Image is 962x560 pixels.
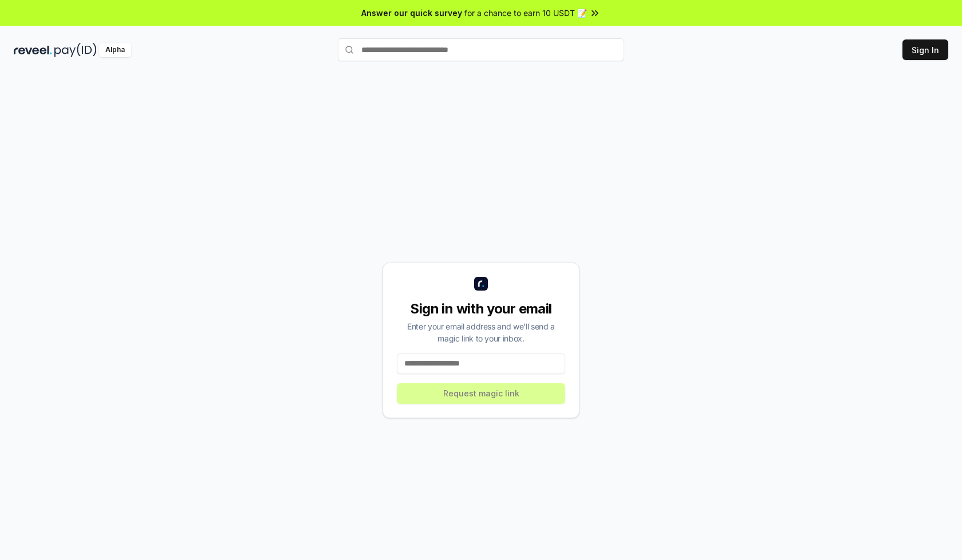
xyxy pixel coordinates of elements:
[397,320,565,344] div: Enter your email address and we’ll send a magic link to your inbox.
[464,7,587,19] span: for a chance to earn 10 USDT 📝
[474,277,488,291] img: logo_small
[397,300,565,318] div: Sign in with your email
[361,7,462,19] span: Answer our quick survey
[14,43,52,57] img: reveel_dark
[99,43,131,57] div: Alpha
[902,39,948,60] button: Sign In
[54,43,97,57] img: pay_id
